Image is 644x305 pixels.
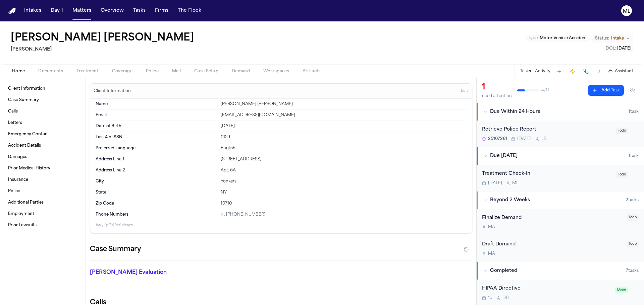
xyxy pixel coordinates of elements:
[502,295,509,301] span: D B
[488,180,502,186] span: [DATE]
[8,223,37,228] span: Prior Lawsuits
[554,67,564,76] button: Add Task
[8,8,16,14] img: Finch Logo
[12,69,25,74] span: Home
[221,124,467,129] div: [DATE]
[627,241,639,247] span: Todo
[5,152,80,162] a: Damages
[221,101,467,107] div: [PERSON_NAME] [PERSON_NAME]
[221,135,467,140] div: 0129
[5,197,80,208] a: Additional Parties
[541,88,549,93] span: 4 / 11
[8,120,22,126] span: Letters
[461,89,468,93] span: Edit
[477,192,644,209] button: Beyond 2 Weeks2tasks
[482,285,611,293] div: HIPAA Directive
[175,5,204,17] button: The Flock
[172,69,181,74] span: Mail
[96,157,217,162] dt: Address Line 1
[96,146,217,151] dt: Preferred Language
[96,168,217,173] dt: Address Line 2
[8,188,20,194] span: Police
[477,262,644,280] button: Completed7tasks
[5,209,80,219] a: Employment
[8,143,41,148] span: Accident Details
[8,211,34,217] span: Employment
[608,69,633,74] button: Assistant
[541,136,547,142] span: L B
[96,179,217,184] dt: City
[581,67,591,76] button: Make a Call
[616,171,628,178] span: Todo
[482,93,512,99] div: need attention
[152,5,171,17] button: Firms
[92,88,132,94] h3: Client Information
[588,85,624,96] button: Add Task
[615,287,628,293] span: Done
[626,198,639,203] span: 2 task s
[627,214,639,221] span: Todo
[8,109,18,114] span: Calls
[623,9,630,14] text: ML
[626,268,639,274] span: 7 task s
[611,36,624,41] span: Intake
[130,5,148,17] button: Tasks
[482,126,612,134] div: Retrieve Police Report
[477,121,644,147] div: Open task: Retrieve Police Report
[5,106,80,117] a: Calls
[604,45,633,52] button: Edit DOL: 2025-08-07
[5,83,80,94] a: Client Information
[592,34,633,43] button: Change status from Intake
[5,163,80,174] a: Prior Medical History
[615,69,633,74] span: Assistant
[617,47,631,51] span: [DATE]
[482,170,612,178] div: Treatment Check-In
[221,112,467,118] div: [EMAIL_ADDRESS][DOMAIN_NAME]
[96,223,467,228] p: 1 empty field not shown.
[8,177,28,182] span: Insurance
[38,69,63,74] span: Documents
[540,36,587,40] span: Motor Vehicle Accident
[96,135,217,140] dt: Last 4 of SSN
[459,86,470,96] button: Edit
[629,109,639,115] span: 1 task
[5,174,80,185] a: Insurance
[490,153,518,159] span: Due [DATE]
[21,5,44,17] a: Intakes
[263,69,289,74] span: Workspaces
[477,235,644,262] div: Open task: Draft Demand
[98,5,126,17] button: Overview
[221,190,467,195] div: NY
[490,108,540,115] span: Due Within 24 Hours
[90,269,212,277] p: [PERSON_NAME] Evaluation
[477,147,644,165] button: Due [DATE]1task
[8,8,16,14] a: Home
[488,295,492,301] span: 1d
[490,197,530,204] span: Beyond 2 Weeks
[512,180,519,186] span: M L
[490,268,517,274] span: Completed
[520,69,531,74] button: Tasks
[8,166,50,171] span: Prior Medical History
[8,97,39,103] span: Case Summary
[616,128,628,134] span: Todo
[221,212,265,217] a: Call 1 (914) 562-2442
[112,69,132,74] span: Coverage
[5,118,80,128] a: Letters
[76,69,99,74] span: Treatment
[11,46,197,54] h2: [PERSON_NAME]
[8,200,44,205] span: Additional Parties
[11,32,194,44] button: Edit matter name
[8,154,27,160] span: Damages
[96,201,217,206] dt: Zip Code
[146,69,159,74] span: Police
[194,69,218,74] span: Case Setup
[221,157,467,162] div: [STREET_ADDRESS]
[221,179,467,184] div: Yonkers
[70,5,94,17] button: Matters
[482,214,623,222] div: Finalize Demand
